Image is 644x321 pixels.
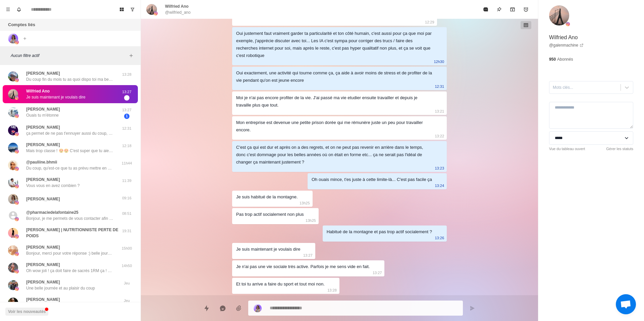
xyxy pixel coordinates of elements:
[3,4,13,15] button: Menu
[127,52,135,60] button: Ajouter des filtres
[21,35,29,43] button: Ajouter un compte
[26,177,60,182] font: [PERSON_NAME]
[122,144,131,148] font: 12:18
[127,4,138,15] button: Afficher les conversations non lues
[15,40,19,44] img: image
[8,309,46,314] font: Voir les nouveautés
[549,42,584,48] a: @galenmachine​
[373,271,382,275] font: 13:27
[236,145,424,165] font: C'est ça qui est dur et après on a des regrets, et on ne peut pas revenir en arrière dans le temp...
[26,262,60,267] font: [PERSON_NAME]
[435,166,444,170] font: 13:23
[327,229,432,234] font: Habitué de la montagne et pas trop actif socialement ?
[303,253,313,257] font: 13:27
[8,228,18,238] img: image
[122,161,132,165] font: 11h44
[492,3,506,16] button: Épingle
[434,60,444,64] font: 12h30
[236,95,419,108] font: Moi je n'ai pas encore profiter de la vie. J'ai passé ma vie etudier ensuite travailler et depuis...
[236,247,301,252] font: Je suis maintenant je voulais dire
[15,114,19,118] img: image
[122,196,131,200] font: 09:16
[606,147,633,151] font: Gérer les statuts
[549,5,569,25] img: image
[124,299,130,303] font: Jeu
[26,125,60,130] font: [PERSON_NAME]
[200,302,213,315] button: Réponses rapides
[26,142,60,147] font: [PERSON_NAME]
[549,43,578,48] font: @galenmachine
[479,3,492,16] button: Marquer comme lu
[26,268,208,273] font: Oh wow joli ! ça doit faire de sacrés 1RM ça ! Tu vas combien de fois par semaine en ce moment toi ?
[165,10,191,15] font: @wilfried_ano
[8,194,18,204] img: image
[8,160,18,170] img: image
[236,281,325,286] font: Et toi tu arrive a faire du sport et tout moi non.
[327,288,337,292] font: 13:28
[557,57,573,62] font: Abonnés
[122,211,131,215] font: 08:51
[616,294,636,314] div: Ouvrir le chat
[8,263,18,273] img: image
[15,287,19,291] img: image
[122,229,131,233] font: 19:31
[26,216,313,221] font: Bonjour, je me permets de vous contacter afin de savoir si vous auriez en stock de la teinture mè...
[15,217,19,221] img: image
[8,89,18,99] img: image
[8,71,18,81] img: image
[26,89,50,93] font: Wilfried Ano
[8,107,18,117] img: image
[26,210,78,215] font: @pharmaciedelafontaine25
[549,57,556,62] font: 950
[26,251,114,256] font: Bonjour, merci pour votre réponse :) belle journée
[8,280,18,290] img: image
[8,298,18,308] img: image
[236,70,433,83] font: Oui exactement, une activité qui tourne comme ça, ça aide à avoir moins de stress et de profiter ...
[26,166,152,171] font: Du coup, qu'est-ce que tu as prévu mettre en place pour atteindre ça ?
[300,201,310,205] font: 13h25
[26,286,95,291] font: Une belle journée et au plaisir du coup
[15,235,19,239] img: image
[122,108,131,112] font: 13:27
[116,4,127,15] button: Vue du tableau
[236,31,433,58] font: Oui justement faut vraiment garder ta particularité et ton côté humain, c'est aussi pour ça que m...
[519,3,533,16] button: Ajouter un rappel
[13,4,24,15] button: Notifications
[122,90,131,94] font: 13:27
[236,194,298,199] font: Je suis habitué de la montagne.
[15,269,19,273] img: image
[122,246,132,250] font: 15h00
[122,72,131,76] font: 13:28
[232,302,246,315] button: Ajouter un média
[165,4,189,9] font: Wilfried Ano
[146,4,157,15] img: image
[26,197,60,201] font: [PERSON_NAME]
[26,280,60,284] font: [PERSON_NAME]
[26,131,146,136] font: ça permet de ne pas t'ennuyer aussi du coup, avec un rythme varié
[8,178,18,188] img: image
[5,308,48,316] button: Voir les nouveautés
[26,107,60,112] font: [PERSON_NAME]
[26,228,118,238] font: [PERSON_NAME] | NUTRITIONNISTE PERTE DE POIDS
[11,53,39,58] font: Aucun filtre actif
[236,212,304,217] font: Pas trop actif socialement non plus
[15,132,19,136] img: image
[15,78,19,82] img: image
[154,11,158,15] img: image
[8,143,18,153] img: image
[566,22,570,26] img: image
[435,236,444,240] font: 13:26
[8,34,18,44] img: image
[15,96,19,100] img: image
[8,125,18,135] img: image
[15,149,19,153] img: image
[26,245,60,250] font: [PERSON_NAME]
[549,147,585,151] font: Vue du tableau ouvert
[26,95,86,100] font: Je suis maintenant je voulais dire
[435,109,444,113] font: 13:21
[435,184,444,188] font: 13:24
[26,183,79,188] font: Vous vous en avez combien ?
[15,167,19,171] img: image
[15,201,19,205] img: image
[466,302,479,315] button: Envoyer un message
